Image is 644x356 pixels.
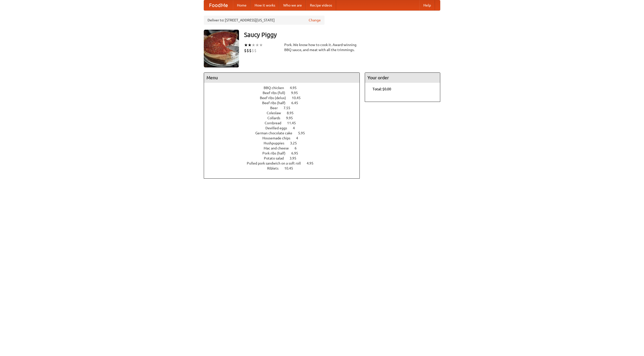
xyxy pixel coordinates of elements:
li: $ [244,48,247,53]
a: Beef ribs (delux) 10.45 [260,96,310,100]
span: 6 [295,146,302,150]
span: 6.95 [291,151,303,155]
span: Beer [270,106,283,110]
a: Who we are [279,0,306,10]
h4: Your order [365,73,440,83]
li: $ [254,48,257,53]
span: Coleslaw [267,111,286,115]
span: 4.95 [307,161,318,165]
span: Riblets [267,166,284,170]
span: 8.95 [287,111,299,115]
span: 6.45 [291,101,303,105]
li: $ [249,48,252,53]
a: Home [233,0,251,10]
a: How it works [251,0,279,10]
span: 3.95 [290,156,301,160]
h3: Saucy Piggy [244,30,440,40]
a: German chocolate cake 5.95 [255,131,314,135]
span: 5.95 [298,131,310,135]
span: German chocolate cake [255,131,297,135]
a: Hushpuppies 3.25 [264,141,306,145]
li: ★ [255,42,259,48]
div: Deliver to: [STREET_ADDRESS][US_STATE] [204,16,325,25]
span: 10.45 [292,96,306,100]
img: angular.jpg [204,30,239,67]
a: BBQ chicken 4.95 [264,86,306,90]
a: Mac and cheese 6 [264,146,306,150]
span: Cornbread [265,121,286,125]
a: Potato salad 3.95 [264,156,306,160]
div: Pork. We know how to cook it. Award-winning BBQ sauce, and meat with all the trimmings. [284,42,360,52]
a: FoodMe [204,0,233,10]
li: ★ [252,42,255,48]
a: Pulled pork sandwich on a soft roll 4.95 [247,161,323,165]
span: Beef ribs (half) [262,101,291,105]
span: 4 [293,126,300,130]
span: 4 [296,136,303,140]
span: Potato salad [264,156,289,160]
span: 3.25 [290,141,302,145]
h4: Menu [204,73,359,83]
a: Change [309,18,321,23]
span: 9.95 [291,91,303,95]
span: 11.45 [287,121,301,125]
a: Collards 9.95 [267,116,302,120]
a: Housemade chips 4 [262,136,307,140]
a: Riblets 10.45 [267,166,302,170]
span: Housemade chips [262,136,295,140]
a: Coleslaw 8.95 [267,111,303,115]
a: Cornbread 11.45 [265,121,305,125]
span: Beef ribs (delux) [260,96,291,100]
span: 7.55 [284,106,295,110]
span: Hushpuppies [264,141,289,145]
a: Help [419,0,435,10]
li: ★ [259,42,263,48]
span: Devilled eggs [265,126,292,130]
b: Total: $0.00 [373,87,391,91]
span: 9.95 [286,116,298,120]
li: ★ [244,42,248,48]
a: Beer 7.55 [270,106,300,110]
a: Beef ribs (full) 9.95 [263,91,307,95]
span: Pork ribs (half) [262,151,291,155]
a: Devilled eggs 4 [265,126,304,130]
span: Collards [267,116,285,120]
span: Pulled pork sandwich on a soft roll [247,161,306,165]
span: Mac and cheese [264,146,294,150]
li: $ [247,48,249,53]
span: 4.95 [290,86,302,90]
a: Recipe videos [306,0,336,10]
span: 10.45 [284,166,298,170]
span: Beef ribs (full) [263,91,290,95]
a: Beef ribs (half) 6.45 [262,101,307,105]
li: $ [252,48,254,53]
a: Pork ribs (half) 6.95 [262,151,307,155]
span: BBQ chicken [264,86,289,90]
li: ★ [248,42,252,48]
